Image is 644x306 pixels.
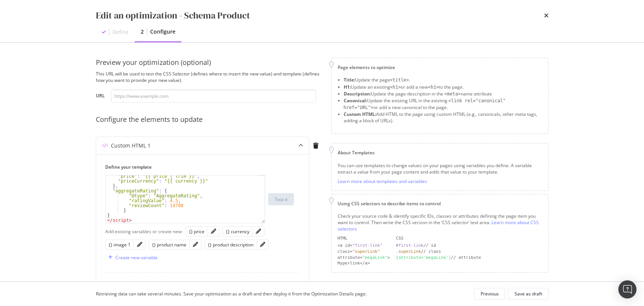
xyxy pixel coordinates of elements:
[481,291,499,297] div: Previous
[96,9,250,22] div: Edit an optimization - Schema Product
[344,111,376,117] strong: Custom HTML:
[256,229,261,234] div: pencil
[111,89,316,103] input: https://www.example.com
[338,64,542,71] div: Page elements to optimize
[396,255,542,261] div: // attribute
[96,58,322,68] div: Preview your optimization (optional)
[211,229,216,234] div: pencil
[508,288,549,300] button: Save as draft
[344,84,351,90] strong: H1:
[428,85,439,90] span: <h1>
[352,249,380,254] div: "superLink"
[344,97,367,104] strong: Canonical:
[338,178,427,185] a: Learn more about templates and variables
[96,92,105,101] label: URL
[141,28,144,35] div: 2
[152,240,186,249] button: {} product name
[338,200,542,207] div: Using CSS selectors to describe items to control
[344,98,506,110] span: <link rel="canonical" href="URL">
[338,255,390,261] div: attribute= >
[268,193,294,205] button: Test it
[105,251,158,263] button: Create new variable
[208,240,254,249] button: {} product description
[189,227,204,236] button: {} price
[338,149,542,156] div: About Templates
[96,115,322,125] div: Configure the elements to update
[96,291,367,297] div: Retrieving data can take several minutes. Save your optimization as a draft and then deploy it fr...
[338,162,542,175] div: You can use templates to change values on your pages using variables you define. A variable extra...
[444,91,461,97] span: <meta>
[109,241,131,248] div: {} image 1
[474,288,505,300] button: Previous
[189,228,204,235] div: {} price
[338,243,390,249] div: <a id=
[396,243,424,248] div: #first-link
[352,243,382,248] div: "first-link"
[396,255,451,260] div: [attribute='megaLink']
[338,219,539,232] a: Learn more about CSS selectors
[338,260,390,266] div: Hyperlink</a>
[344,91,371,97] strong: Description:
[193,242,198,247] div: pencil
[363,255,387,260] div: "megaLink"
[152,241,186,248] div: {} product name
[344,111,542,124] li: Add HTML to the page using custom HTML (e.g., canonicals, other meta tags, adding a block of URLs).
[137,242,142,247] div: pencil
[226,227,249,236] button: {} currency
[396,249,421,254] div: .superLink
[515,291,542,297] div: Save as draft
[344,84,542,91] li: Update an existing or add a new to the page.
[344,77,542,83] li: Update the page .
[544,9,549,22] div: times
[396,235,542,241] div: CSS
[338,213,542,232] div: Check your source code & identify specific IDs, classes or attributes defining the page item you ...
[390,85,401,90] span: <h1>
[105,228,183,235] div: Add existing variables or create new:
[226,228,249,235] div: {} currency
[396,243,542,249] div: // id
[96,71,322,83] div: This URL will be used to test the CSS Selector (defines where to insert the new value) and templa...
[396,249,542,255] div: // class
[344,77,355,83] strong: Title:
[338,249,390,255] div: class=
[344,91,542,97] li: Update the page description in the name attribute
[105,164,294,170] label: Define your template
[111,142,151,149] div: Custom HTML 1
[338,235,390,241] div: HTML
[390,77,409,83] span: <title>
[115,254,158,261] div: Create new variable
[344,97,542,111] li: Update the existing URL in the existing or add a new canonical to the page.
[260,242,265,247] div: pencil
[208,241,254,248] div: {} product description
[112,28,129,36] div: Define
[109,240,131,249] button: {} image 1
[275,196,287,203] div: Test it
[150,28,175,35] div: Configure
[618,280,636,298] div: Open Intercom Messenger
